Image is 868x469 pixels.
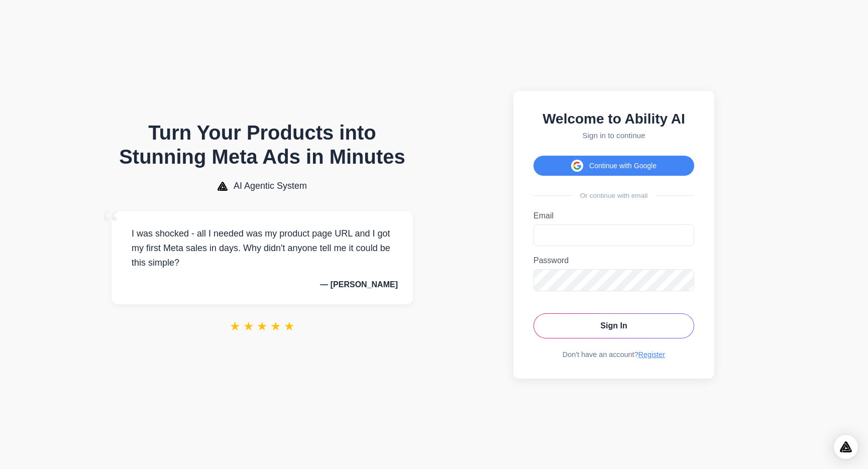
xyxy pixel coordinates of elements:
button: Continue with Google [533,156,694,176]
p: Sign in to continue [533,131,694,140]
span: “ [101,201,120,247]
h2: Welcome to Ability AI [533,111,694,127]
div: Don't have an account? [533,350,694,359]
p: — [PERSON_NAME] [127,280,398,289]
label: Email [533,211,694,220]
span: AI Agentic System [234,181,307,191]
p: I was shocked - all I needed was my product page URL and I got my first Meta sales in days. Why d... [127,226,398,270]
label: Password [533,256,694,265]
span: ★ [270,319,281,333]
span: ★ [243,319,254,333]
span: ★ [257,319,268,333]
a: Register [638,350,666,359]
span: ★ [230,319,241,333]
img: AI Agentic System Logo [218,182,228,191]
span: ★ [284,319,295,333]
button: Sign In [533,313,694,338]
div: Open Intercom Messenger [834,435,858,459]
h1: Turn Your Products into Stunning Meta Ads in Minutes [112,121,413,169]
div: Or continue with email [533,192,694,199]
